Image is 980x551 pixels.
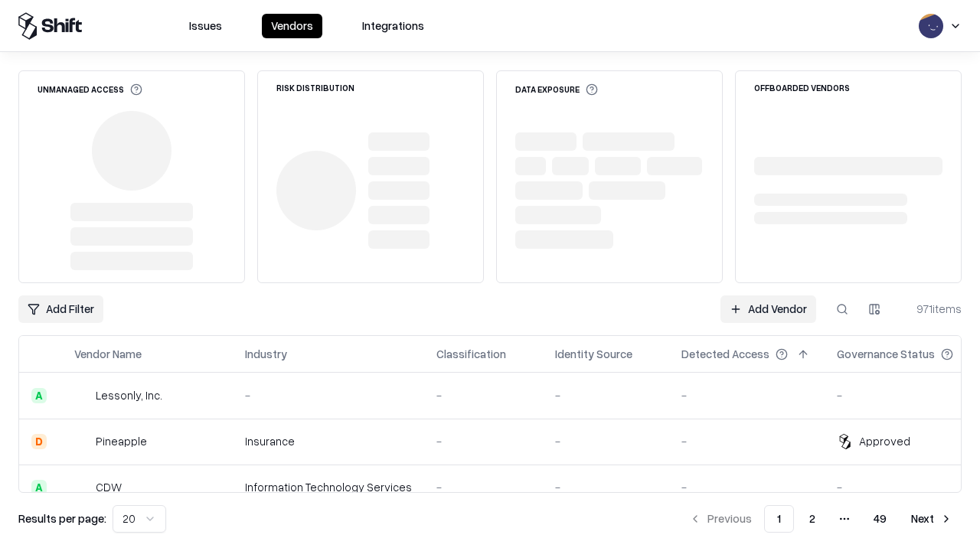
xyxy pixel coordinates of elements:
button: Next [902,505,962,533]
button: Issues [180,14,231,38]
div: Detected Access [681,346,769,362]
img: CDW [74,480,90,495]
img: Lessonly, Inc. [74,388,90,403]
div: Insurance [245,433,412,449]
button: 49 [861,505,899,533]
p: Results per page: [18,510,106,527]
a: Add Vendor [720,295,816,323]
div: Industry [245,346,287,362]
button: Vendors [262,14,322,38]
div: - [681,387,812,403]
div: - [837,387,978,403]
button: 2 [797,505,828,533]
div: - [436,479,531,495]
div: - [837,479,978,495]
div: - [681,479,812,495]
div: D [31,434,47,449]
img: Pineapple [74,434,90,449]
div: A [31,388,47,403]
div: A [31,480,47,495]
div: Data Exposure [515,83,598,96]
div: Risk Distribution [276,83,354,92]
div: Pineapple [96,433,147,449]
div: - [681,433,812,449]
div: Identity Source [555,346,632,362]
div: - [436,433,531,449]
div: Offboarded Vendors [754,83,850,92]
div: Governance Status [837,346,935,362]
div: Unmanaged Access [38,83,142,96]
button: Add Filter [18,295,103,323]
div: CDW [96,479,122,495]
div: Approved [859,433,910,449]
div: - [555,387,657,403]
nav: pagination [680,505,962,533]
div: 971 items [900,301,962,317]
div: - [436,387,531,403]
button: 1 [764,505,794,533]
div: Vendor Name [74,346,142,362]
div: - [555,479,657,495]
div: - [245,387,412,403]
button: Integrations [353,14,433,38]
div: - [555,433,657,449]
div: Classification [436,346,506,362]
div: Information Technology Services [245,479,412,495]
div: Lessonly, Inc. [96,387,162,403]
